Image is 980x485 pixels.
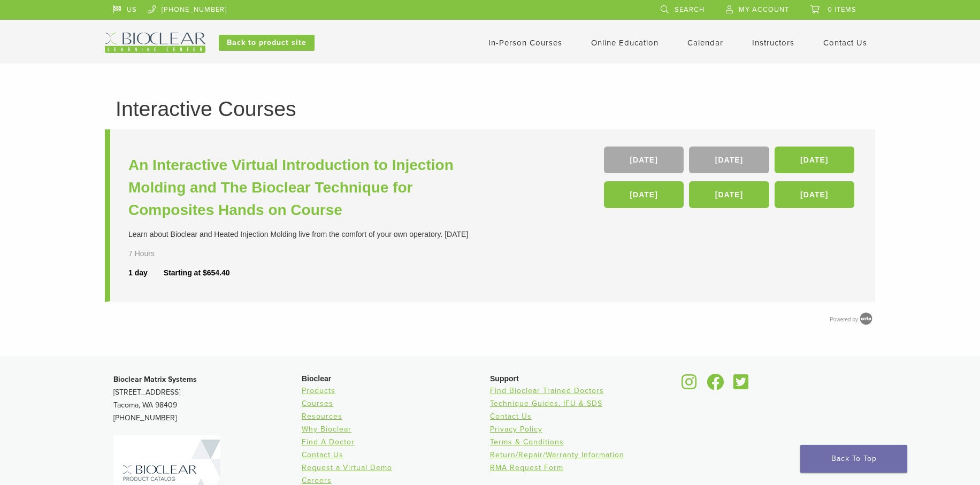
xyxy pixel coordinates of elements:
a: [DATE] [604,181,684,208]
a: Contact Us [302,450,343,459]
a: Return/Repair/Warranty Information [490,450,624,459]
a: Terms & Conditions [490,437,564,446]
a: Why Bioclear [302,425,351,434]
a: Online Education [591,38,659,48]
a: Resources [302,412,342,421]
a: Careers [302,476,332,485]
p: [STREET_ADDRESS] Tacoma, WA 98409 [PHONE_NUMBER] [113,373,302,425]
a: Privacy Policy [490,425,542,434]
a: [DATE] [604,147,684,173]
a: Back to product site [219,35,315,51]
a: Instructors [752,38,794,48]
a: Find Bioclear Trained Doctors [490,386,604,395]
span: My Account [739,5,789,14]
a: Bioclear [730,380,752,391]
img: Bioclear [105,33,205,53]
div: Learn about Bioclear and Heated Injection Molding live from the comfort of your own operatory. [D... [128,229,493,240]
a: An Interactive Virtual Introduction to Injection Molding and The Bioclear Technique for Composite... [128,154,493,221]
a: Request a Virtual Demo [302,463,392,472]
a: [DATE] [689,147,769,173]
div: 1 day [128,267,164,279]
a: Calendar [687,38,723,48]
h1: Interactive Courses [116,98,864,119]
span: Search [675,5,705,14]
a: RMA Request Form [490,463,563,472]
a: Bioclear [678,380,701,391]
span: Bioclear [302,374,331,383]
a: Products [302,386,335,395]
a: Back To Top [800,445,907,473]
strong: Bioclear Matrix Systems [113,375,197,384]
div: Starting at $654.40 [164,267,230,279]
a: Courses [302,399,333,408]
a: Powered by [830,317,875,322]
a: In-Person Courses [488,38,562,48]
a: [DATE] [775,147,854,173]
a: [DATE] [775,181,854,208]
a: Contact Us [823,38,867,48]
a: [DATE] [689,181,769,208]
a: Technique Guides, IFU & SDS [490,399,602,408]
span: Support [490,374,519,383]
a: Contact Us [490,412,532,421]
a: Bioclear [703,380,728,391]
div: , , , , , [604,147,857,213]
div: 7 Hours [128,248,183,259]
img: Arlo training & Event Software [858,311,874,327]
span: 0 items [828,5,856,14]
a: Find A Doctor [302,437,355,446]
